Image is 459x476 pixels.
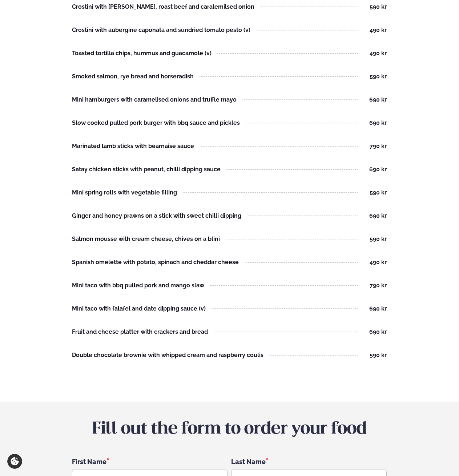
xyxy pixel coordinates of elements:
[363,213,387,219] div: 690 kr
[72,419,387,439] h2: Fill out the form to order your food
[364,259,387,265] div: 490 kr
[72,120,240,126] div: Slow cooked pulled pork burger with bbq sauce and pickles
[72,97,237,103] div: Mini hamburgers with caramelised onions and truffle mayo
[231,457,387,466] div: Last Name
[364,352,387,358] div: 590 kr
[72,236,220,242] div: Salmon mousse with cream cheese, chives on a blini
[364,236,387,242] div: 590 kr
[363,97,387,103] div: 690 kr
[363,167,387,172] div: 690 kr
[363,329,387,335] div: 690 kr
[72,306,206,312] div: Mini taco with falafel and date dipping sauce (v)
[72,4,254,10] div: Crostini with [PERSON_NAME], roast beef and caralemilsed onion
[72,143,194,149] div: Marinated lamb sticks with béarnaise sauce
[364,4,387,10] div: 590 kr
[364,74,387,79] div: 590 kr
[72,259,239,265] div: Spanish omelette with potato, spinach and cheddar cheese
[7,454,22,469] a: Cookie settings
[72,190,177,196] div: Mini spring rolls with vegetable filling
[72,74,194,79] div: Smoked salmon, rye bread and horseradish
[364,50,387,56] div: 490 kr
[364,143,387,149] div: 790 kr
[364,190,387,196] div: 590 kr
[72,27,250,33] div: Crostini with aubergine caponata and sundried tomato pesto (v)
[364,27,387,33] div: 490 kr
[72,50,212,56] div: Toasted tortilla chips, hummus and guacamole (v)
[72,167,221,172] div: Satay chicken sticks with peanut, chilli dipping sauce
[72,352,263,358] div: Double chocolate brownie with whipped cream and raspberry coulis
[72,283,204,288] div: Mini taco with bbq pulled pork and mango slaw
[363,306,387,312] div: 690 kr
[364,283,387,288] div: 790 kr
[363,120,387,126] div: 690 kr
[72,213,241,219] div: Ginger and honey prawns on a stick with sweet chilli dipping
[72,457,228,466] div: First Name
[72,329,208,335] div: Fruit and cheese platter with crackers and bread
